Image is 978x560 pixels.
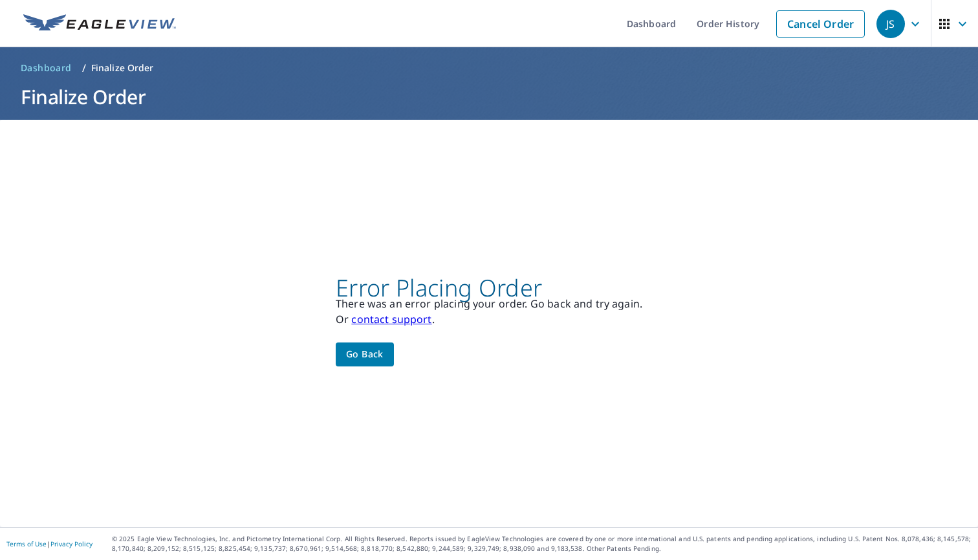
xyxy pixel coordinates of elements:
a: Privacy Policy [50,539,92,548]
nav: breadcrumb [16,58,962,78]
span: Dashboard [21,62,72,74]
img: EV Logo [23,14,176,34]
p: Finalize Order [91,62,154,74]
p: Or . [336,311,642,327]
p: There was an error placing your order. Go back and try again. [336,296,642,311]
a: contact support [351,312,431,326]
li: / [82,60,86,76]
p: | [6,540,92,548]
a: Dashboard [16,58,77,78]
div: JS [876,10,905,38]
span: Go back [346,346,384,363]
p: Error Placing Order [336,280,642,296]
h1: Finalize Order [16,84,962,110]
button: Go back [336,342,394,366]
a: Terms of Use [6,539,47,548]
p: © 2025 Eagle View Technologies, Inc. and Pictometry International Corp. All Rights Reserved. Repo... [112,534,972,554]
a: Cancel Order [776,10,865,38]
